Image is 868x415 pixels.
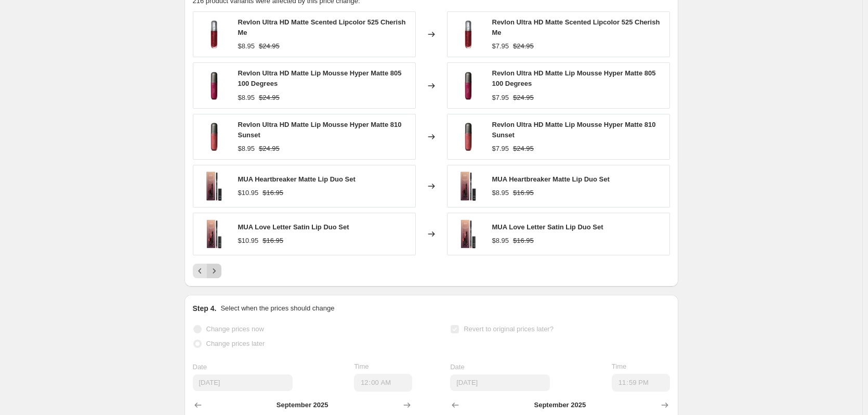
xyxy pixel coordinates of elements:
[448,398,463,412] button: Show previous month, August 2025
[492,236,509,246] div: $8.95
[657,398,672,412] button: Show next month, October 2025
[492,18,660,36] span: Revlon Ultra HD Matte Scented Lipcolor 525 Cherish Me
[513,188,534,198] strike: $16.95
[238,236,259,246] div: $10.95
[193,363,207,371] span: Date
[450,374,550,391] input: 9/8/2025
[453,121,484,152] img: SUNSET-1_80x.png
[259,144,280,154] strike: $24.95
[238,223,349,231] span: MUA Love Letter Satin Lip Duo Set
[238,41,255,51] div: $8.95
[492,188,509,198] div: $8.95
[354,374,412,392] input: 12:00
[612,374,670,392] input: 12:00
[262,188,283,198] strike: $16.95
[453,70,484,101] img: 100_222771ea-7383-4e3e-a8ab-a29e5ea62ade_80x.png
[492,41,509,51] div: $7.95
[238,69,402,87] span: Revlon Ultra HD Matte Lip Mousse Hyper Matte 805 100 Degrees
[259,93,280,103] strike: $24.95
[193,374,293,391] input: 9/8/2025
[492,121,656,139] span: Revlon Ultra HD Matte Lip Mousse Hyper Matte 810 Sunset
[193,303,217,314] h2: Step 4.
[450,363,464,371] span: Date
[220,303,334,314] p: Select when the prices should change
[259,41,280,51] strike: $24.95
[400,398,414,412] button: Show next month, October 2025
[193,264,221,278] nav: Pagination
[492,69,656,87] span: Revlon Ultra HD Matte Lip Mousse Hyper Matte 805 100 Degrees
[238,144,255,154] div: $8.95
[238,18,406,36] span: Revlon Ultra HD Matte Scented Lipcolor 525 Cherish Me
[238,121,402,139] span: Revlon Ultra HD Matte Lip Mousse Hyper Matte 810 Sunset
[199,121,230,152] img: SUNSET-1_80x.png
[262,236,283,246] strike: $16.95
[238,175,356,183] span: MUA Heartbreaker Matte Lip Duo Set
[199,19,230,50] img: GLAM02-3_80x.png
[199,70,230,101] img: 100_222771ea-7383-4e3e-a8ab-a29e5ea62ade_80x.png
[453,19,484,50] img: GLAM02-3_80x.png
[238,93,255,103] div: $8.95
[513,41,534,51] strike: $24.95
[453,218,484,250] img: Love-Letter-Satin-Lip-Duo-Set_80x.webp
[492,175,610,183] span: MUA Heartbreaker Matte Lip Duo Set
[199,171,230,202] img: Heartbreaker-Matte-Lip-Duo-Set_80x.webp
[612,362,626,370] span: Time
[354,362,369,370] span: Time
[513,236,534,246] strike: $16.95
[492,223,603,231] span: MUA Love Letter Satin Lip Duo Set
[492,93,509,103] div: $7.95
[453,171,484,202] img: Heartbreaker-Matte-Lip-Duo-Set_80x.webp
[206,325,264,333] span: Change prices now
[199,218,230,250] img: Love-Letter-Satin-Lip-Duo-Set_80x.webp
[191,398,205,412] button: Show previous month, August 2025
[492,144,509,154] div: $7.95
[513,93,534,103] strike: $24.95
[207,264,221,278] button: Next
[193,264,207,278] button: Previous
[238,188,259,198] div: $10.95
[513,144,534,154] strike: $24.95
[464,325,554,333] span: Revert to original prices later?
[206,340,265,347] span: Change prices later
